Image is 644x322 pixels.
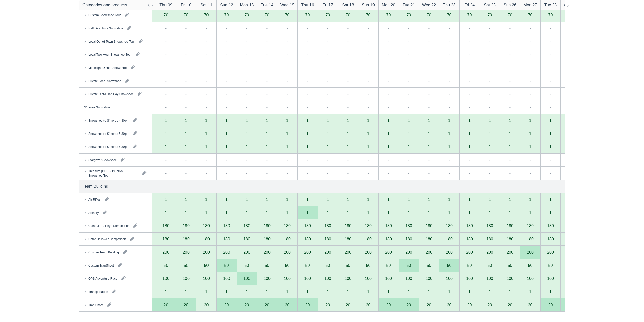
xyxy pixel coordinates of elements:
div: Fri 10 [181,2,191,8]
div: Stargazer Snowshoe [88,158,116,162]
div: - [185,38,186,44]
div: - [205,25,207,31]
div: - [529,78,531,84]
div: 1 [165,131,167,136]
div: 1 [448,118,450,122]
div: 1 [489,131,491,136]
div: 1 [529,145,531,149]
div: 1 [408,118,410,122]
div: 1 [246,145,248,149]
div: 1 [185,197,187,201]
div: - [448,91,450,97]
div: - [489,157,490,163]
div: - [428,25,429,31]
div: - [226,157,227,163]
div: - [448,104,450,110]
div: 70 [184,13,188,17]
div: - [469,170,470,176]
div: Local Out of Town Snowshoe Tour [88,39,135,44]
div: - [509,170,510,176]
div: - [428,38,429,44]
div: - [428,78,429,84]
div: - [469,38,470,44]
div: - [469,91,470,97]
div: - [367,157,369,163]
div: - [286,91,288,97]
div: 1 [448,145,450,149]
div: - [529,38,531,44]
div: - [428,157,429,163]
div: - [286,104,288,110]
div: - [327,91,328,97]
div: Snowshoe to S'mores 6:30pm [88,144,129,149]
div: 70 [204,13,209,17]
div: - [205,170,207,176]
div: - [205,65,207,71]
div: - [489,91,490,97]
div: - [286,65,288,71]
div: - [408,65,409,71]
div: - [428,170,429,176]
div: - [367,91,369,97]
div: 1 [347,145,349,149]
div: - [469,78,470,84]
div: - [529,65,531,71]
div: 1 [165,118,167,122]
div: - [205,78,207,84]
div: - [448,78,450,84]
div: - [307,65,308,71]
div: 70 [325,13,330,17]
div: - [327,170,328,176]
div: - [388,91,389,97]
div: - [428,65,429,71]
div: - [509,65,510,71]
div: 1 [286,131,288,136]
div: - [448,51,450,58]
div: - [489,65,490,71]
div: - [469,51,470,58]
div: - [509,38,510,44]
div: Private Local Snowshoe [88,79,121,83]
div: 70 [508,13,512,17]
div: 1 [529,118,531,122]
div: - [266,65,267,71]
div: - [388,157,389,163]
div: - [550,51,551,58]
div: - [246,170,247,176]
div: 1 [347,118,349,122]
div: - [165,51,166,58]
div: 1 [306,131,309,136]
div: - [529,170,531,176]
div: Thu 23 [443,2,455,8]
div: Sun 26 [503,2,516,8]
div: - [185,157,186,163]
div: - [286,78,288,84]
div: - [428,91,429,97]
div: 70 [406,13,411,17]
div: - [550,104,551,110]
div: - [408,170,409,176]
div: Snowshoe to S'mores 5:30pm [88,131,129,136]
div: - [165,104,166,110]
div: 1 [387,118,390,122]
div: - [185,65,186,71]
div: - [347,78,348,84]
div: - [529,91,531,97]
div: - [388,25,389,31]
div: - [448,65,450,71]
div: - [367,38,369,44]
div: - [246,38,247,44]
div: - [327,38,328,44]
div: - [165,170,166,176]
div: - [205,157,207,163]
div: 1 [549,145,552,149]
div: 1 [165,145,167,149]
div: Fri 24 [464,2,474,8]
div: - [205,104,207,110]
div: - [266,25,267,31]
div: - [205,91,207,97]
div: 70 [305,13,310,17]
div: - [266,170,267,176]
div: - [165,91,166,97]
div: - [246,104,247,110]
